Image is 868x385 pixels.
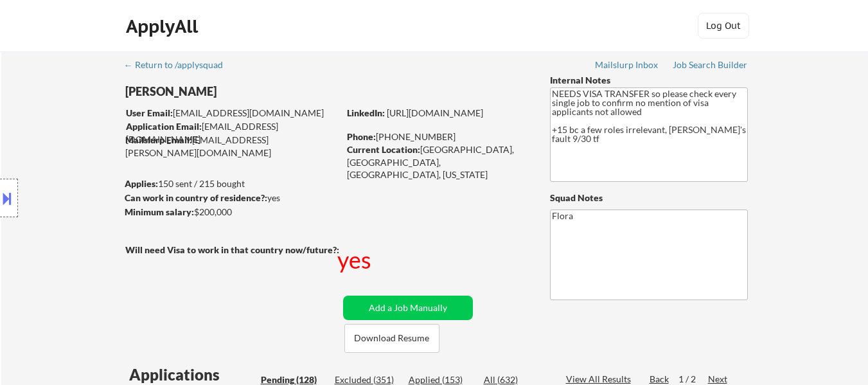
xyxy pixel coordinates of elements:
div: [PERSON_NAME] [125,84,389,100]
div: Mailslurp Inbox [595,60,659,69]
div: Job Search Builder [673,60,748,69]
button: Download Resume [344,324,439,353]
div: [EMAIL_ADDRESS][DOMAIN_NAME] [126,107,339,120]
div: Internal Notes [550,74,748,87]
div: ApplyAll [126,15,202,37]
div: Applications [129,367,256,382]
strong: Phone: [347,131,376,142]
a: [URL][DOMAIN_NAME] [387,107,483,118]
div: [GEOGRAPHIC_DATA], [GEOGRAPHIC_DATA], [GEOGRAPHIC_DATA], [US_STATE] [347,143,529,181]
a: Mailslurp Inbox [595,60,659,73]
div: [EMAIL_ADDRESS][PERSON_NAME][DOMAIN_NAME] [125,134,339,159]
div: 150 sent / 215 bought [125,177,339,190]
div: [EMAIL_ADDRESS][DOMAIN_NAME] [126,120,339,145]
strong: LinkedIn: [347,107,385,118]
div: Squad Notes [550,192,748,204]
a: ← Return to /applysquad [124,60,235,73]
a: Job Search Builder [673,60,748,73]
div: yes [337,244,374,276]
div: ← Return to /applysquad [124,60,235,69]
div: $200,000 [125,206,339,219]
div: [PHONE_NUMBER] [347,130,529,143]
strong: Will need Visa to work in that country now/future?: [125,244,339,255]
button: Log Out [698,13,749,39]
strong: Current Location: [347,144,420,155]
button: Add a Job Manually [343,296,473,320]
